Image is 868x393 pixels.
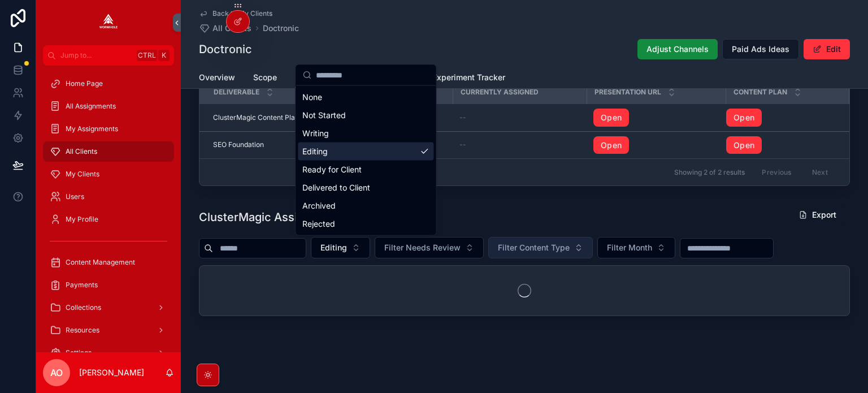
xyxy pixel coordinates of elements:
[593,136,629,154] a: Open
[66,147,97,156] span: All Clients
[607,242,652,253] span: Filter Month
[594,88,661,97] span: Presentation URL
[732,44,789,55] span: Paid Ads Ideas
[726,109,762,127] a: Open
[263,23,299,34] a: Doctronic
[734,88,787,97] span: Content Plan
[375,237,484,258] button: Select Button
[43,320,174,340] a: Resources
[159,51,168,60] span: K
[199,41,252,57] h1: Doctronic
[213,140,346,149] a: SEO Foundation
[66,170,99,179] span: My Clients
[646,44,709,55] span: Adjust Channels
[214,88,259,97] span: Deliverable
[298,106,433,124] div: Not Started
[36,66,181,352] div: scrollable content
[66,326,99,335] span: Resources
[213,113,346,122] a: ClusterMagic Content Plan
[199,67,235,90] a: Overview
[66,79,103,88] span: Home Page
[66,215,98,224] span: My Profile
[137,50,157,61] span: Ctrl
[298,161,433,179] div: Ready for Client
[296,86,436,235] div: Suggestions
[199,72,235,83] span: Overview
[66,303,101,312] span: Collections
[311,237,370,258] button: Select Button
[432,72,505,83] span: Experiment Tracker
[298,215,433,233] div: Rejected
[43,297,174,318] a: Collections
[726,136,762,154] a: Open
[320,242,347,253] span: Editing
[461,88,539,97] span: Currently Assigned
[43,209,174,230] a: My Profile
[298,179,433,197] div: Delivered to Client
[722,39,799,59] button: Paid Ads Ideas
[459,113,580,122] a: --
[298,197,433,215] div: Archived
[43,96,174,116] a: All Assignments
[99,14,118,32] img: App logo
[43,164,174,184] a: My Clients
[60,51,132,60] span: Jump to...
[43,275,174,295] a: Payments
[199,9,272,18] a: Back to My Clients
[593,109,719,127] a: Open
[253,67,277,90] a: Scope
[637,39,718,59] button: Adjust Channels
[253,72,277,83] span: Scope
[459,140,466,149] span: --
[66,192,84,201] span: Users
[79,367,144,378] p: [PERSON_NAME]
[459,113,466,122] span: --
[488,237,593,258] button: Select Button
[384,242,461,253] span: Filter Needs Review
[298,88,433,106] div: None
[212,23,251,34] span: All Clients
[43,252,174,273] a: Content Management
[726,136,835,154] a: Open
[593,109,629,127] a: Open
[43,141,174,162] a: All Clients
[459,140,580,149] a: --
[43,119,174,139] a: My Assignments
[43,74,174,94] a: Home Page
[43,45,174,66] button: Jump to...CtrlK
[789,205,845,225] button: Export
[66,280,98,290] span: Payments
[597,237,675,258] button: Select Button
[199,209,345,225] h1: ClusterMagic Assignments
[66,102,116,111] span: All Assignments
[212,9,272,18] span: Back to My Clients
[66,348,92,357] span: Settings
[43,343,174,363] a: Settings
[726,109,835,127] a: Open
[43,187,174,207] a: Users
[66,258,135,267] span: Content Management
[50,366,63,379] span: AO
[213,113,299,122] span: ClusterMagic Content Plan
[298,124,433,142] div: Writing
[432,67,505,90] a: Experiment Tracker
[66,124,118,133] span: My Assignments
[593,136,719,154] a: Open
[804,39,850,59] button: Edit
[498,242,570,253] span: Filter Content Type
[298,142,433,161] div: Editing
[674,168,745,177] span: Showing 2 of 2 results
[213,140,264,149] span: SEO Foundation
[199,23,251,34] a: All Clients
